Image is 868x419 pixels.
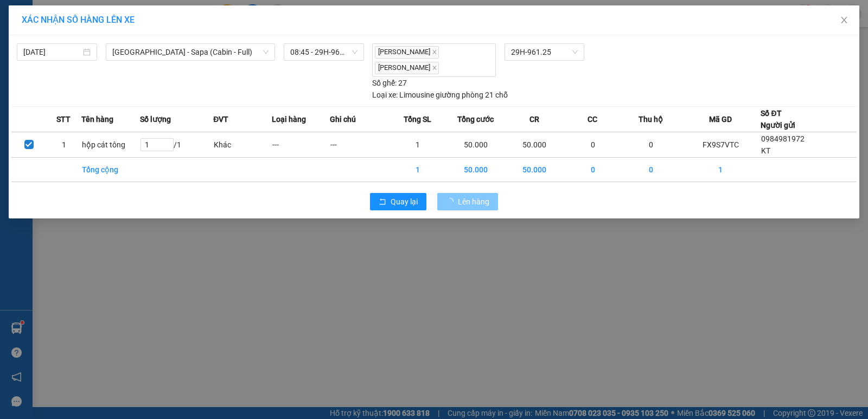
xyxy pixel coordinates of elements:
span: Hà Nội - Sapa (Cabin - Full) [112,44,269,60]
span: [PERSON_NAME] [375,46,439,59]
td: 50.000 [505,132,564,157]
b: Sao Việt [66,25,132,43]
td: 1 [388,157,447,182]
span: STT [56,113,71,125]
input: 13/10/2025 [23,46,81,58]
span: 29H-961.25 [511,44,578,60]
td: 50.000 [447,132,506,157]
span: Số lượng [140,113,171,125]
td: --- [330,132,388,157]
span: 0984981972 [761,134,805,143]
span: Quay lại [391,196,418,208]
td: / 1 [140,132,214,157]
span: Tổng cước [457,113,494,125]
span: ĐVT [213,113,228,125]
img: logo.jpg [6,9,60,63]
span: Loại xe: [372,89,398,101]
span: Tổng SL [404,113,431,125]
td: 1 [680,157,761,182]
td: --- [272,132,330,157]
h2: VP Nhận: VP Hàng LC [57,63,262,131]
span: 08:45 - 29H-961.25 [290,44,358,60]
span: loading [446,198,458,205]
td: hộp cát tông [81,132,140,157]
td: FX9S7VTC [680,132,761,157]
span: close [432,65,437,70]
td: 50.000 [447,157,506,182]
span: down [263,49,269,55]
span: CC [588,113,597,125]
td: 0 [564,157,622,182]
b: [DOMAIN_NAME] [145,9,262,27]
td: 50.000 [505,157,564,182]
td: Tổng cộng [81,157,140,182]
span: Tên hàng [81,113,113,125]
span: Mã GD [709,113,732,125]
span: Loại hàng [272,113,306,125]
button: rollbackQuay lại [370,193,426,210]
div: 27 [372,77,407,89]
div: Số ĐT Người gửi [761,107,795,131]
td: 0 [564,132,622,157]
button: Lên hàng [437,193,498,210]
td: Khác [213,132,272,157]
span: Ghi chú [330,113,356,125]
span: XÁC NHẬN SỐ HÀNG LÊN XE [22,15,135,25]
span: close [840,16,848,24]
h2: FX9S7VTC [6,63,87,81]
td: 1 [47,132,82,157]
span: Số ghế: [372,77,397,89]
span: close [432,49,437,55]
button: Close [829,5,859,36]
span: CR [529,113,539,125]
td: 0 [622,132,680,157]
span: Lên hàng [458,196,489,208]
div: Limousine giường phòng 21 chỗ [372,89,508,101]
td: 1 [388,132,447,157]
span: KT [761,146,770,155]
span: Thu hộ [639,113,663,125]
span: rollback [379,198,386,207]
td: 0 [622,157,680,182]
span: [PERSON_NAME] [375,62,439,74]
